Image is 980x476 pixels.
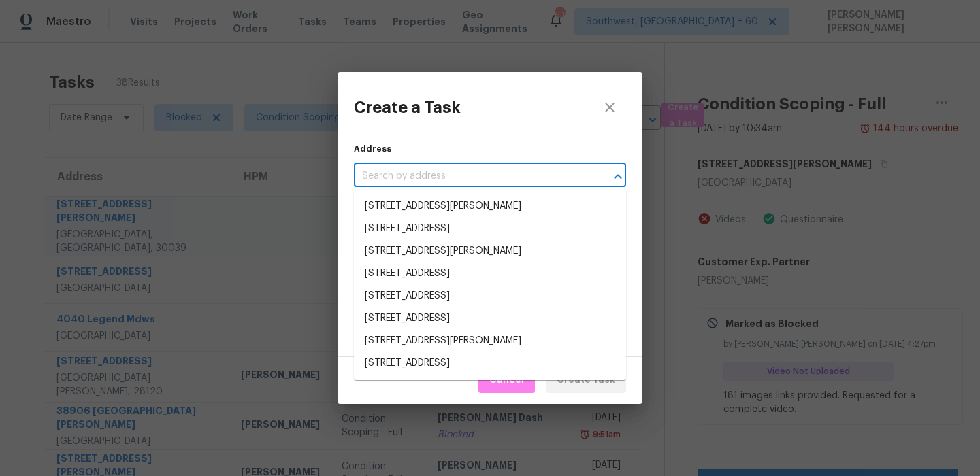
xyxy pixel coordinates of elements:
li: [STREET_ADDRESS][PERSON_NAME] [354,195,626,218]
button: close [593,91,626,124]
h3: Create a Task [354,98,461,117]
li: [STREET_ADDRESS] [354,285,626,307]
input: Search by address [354,166,588,187]
li: [STREET_ADDRESS] [354,218,626,240]
li: [STREET_ADDRESS][PERSON_NAME] [354,330,626,352]
li: [STREET_ADDRESS] [354,307,626,330]
li: [STREET_ADDRESS][PERSON_NAME] [354,240,626,262]
li: [STREET_ADDRESS][PERSON_NAME] [354,375,626,397]
li: [STREET_ADDRESS] [354,262,626,285]
li: [STREET_ADDRESS] [354,352,626,375]
label: Address [354,145,391,153]
button: Close [608,167,627,186]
